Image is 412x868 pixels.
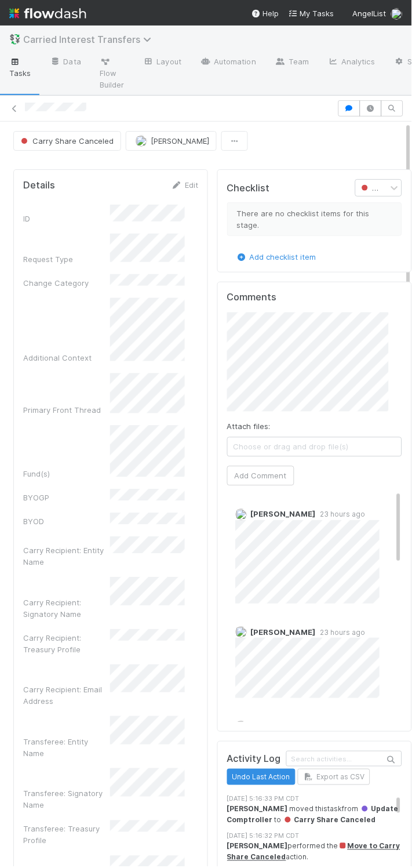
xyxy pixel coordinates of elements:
[316,629,366,637] span: 23 hours ago
[23,468,110,480] div: Fund(s)
[19,136,114,146] span: Carry Share Canceled
[100,56,125,90] span: Flow Builder
[13,131,121,151] button: Carry Share Canceled
[9,56,31,79] span: Tasks
[134,53,191,72] a: Layout
[41,53,90,72] a: Data
[251,722,316,732] span: [PERSON_NAME]
[23,180,55,191] h5: Details
[227,466,294,486] button: Add Comment
[23,597,110,620] div: Carry Recipient: Signatory Name
[23,516,110,528] div: BYOD
[23,253,110,265] div: Request Type
[316,510,366,519] span: 23 hours ago
[23,353,110,364] div: Additional Context
[23,277,110,289] div: Change Category
[23,684,110,707] div: Carry Recipient: Email Address
[283,816,376,825] span: Carry Share Canceled
[227,842,400,862] a: Move to Carry Share Canceled
[286,751,402,767] input: Search activities...
[9,34,21,44] span: 💱
[23,213,110,224] div: ID
[298,769,370,786] button: Export as CSV
[23,789,110,812] div: Transferee: Signatory Name
[126,131,217,151] button: [PERSON_NAME]
[251,8,279,19] div: Help
[227,754,284,765] h5: Activity Log
[353,9,387,18] span: AngelList
[227,292,402,303] h5: Comments
[23,34,157,45] span: Carried Interest Transfers
[289,9,334,18] span: My Tasks
[236,252,316,262] a: Add checklist item
[171,180,198,190] a: Edit
[228,438,402,456] span: Choose or drag and drop file(s)
[227,805,288,814] strong: [PERSON_NAME]
[23,736,110,760] div: Transferee: Entity Name
[23,405,110,416] div: Primary Front Thread
[227,805,399,825] span: Update Comptroller
[23,545,110,568] div: Carry Recipient: Entity Name
[227,421,271,433] label: Attach files:
[236,509,247,521] img: avatar_5efa0666-8651-45e1-ad93-d350fecd9671.png
[227,202,402,236] div: There are no checklist items for this stage.
[9,3,86,23] img: logo-inverted-e16ddd16eac7371096b0.svg
[251,510,316,519] span: [PERSON_NAME]
[227,183,270,194] h5: Checklist
[90,53,134,95] a: Flow Builder
[227,842,288,851] strong: [PERSON_NAME]
[265,53,318,72] a: Team
[23,492,110,504] div: BYOGP
[191,53,265,72] a: Automation
[23,633,110,656] div: Carry Recipient: Treasury Profile
[319,53,385,72] a: Analytics
[23,824,110,847] div: Transferee: Treasury Profile
[236,721,247,733] img: avatar_5efa0666-8651-45e1-ad93-d350fecd9671.png
[251,628,316,637] span: [PERSON_NAME]
[151,136,209,146] span: [PERSON_NAME]
[136,135,147,147] img: avatar_abca0ba5-4208-44dd-8897-90682736f166.png
[227,769,296,786] button: Undo Last Action
[289,8,334,19] a: My Tasks
[391,8,403,20] img: avatar_93b89fca-d03a-423a-b274-3dd03f0a621f.png
[236,627,247,638] img: avatar_abca0ba5-4208-44dd-8897-90682736f166.png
